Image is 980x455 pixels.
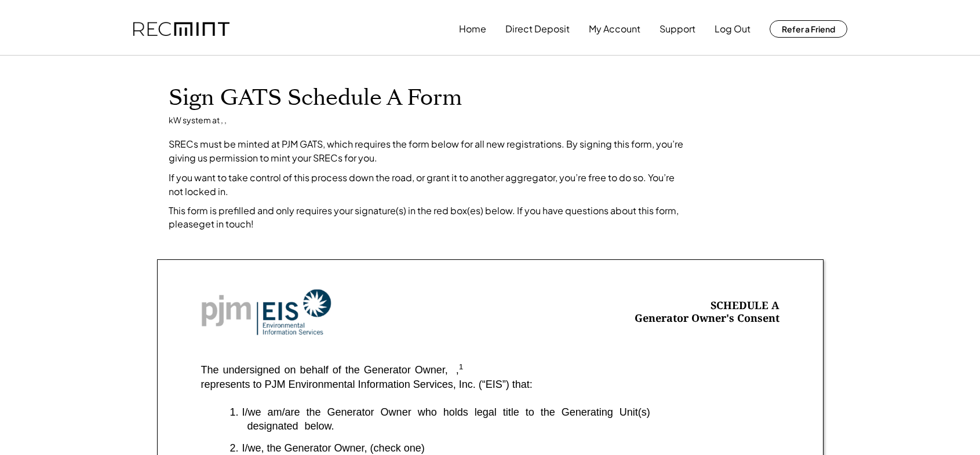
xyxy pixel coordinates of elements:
button: Direct Deposit [505,17,570,41]
button: Support [660,17,695,41]
div: kW system at , , [169,115,227,126]
div: 1. [230,406,239,419]
div: The undersigned on behalf of the Generator Owner, , [201,365,464,376]
button: Home [459,17,486,41]
button: Log Out [715,17,751,41]
sup: 1 [459,362,464,371]
button: My Account [589,17,640,41]
a: get in touch [199,218,251,230]
div: This form is prefilled and only requires your signature(s) in the red box(es) below. If you have ... [169,204,690,230]
div: SRECs must be minted at PJM GATS, which requires the form below for all new registrations. By sig... [169,137,690,165]
div: I/we am/are the Generator Owner who holds legal title to the Generating Unit(s) [242,406,779,419]
h1: Sign GATS Schedule A Form [169,85,812,112]
img: recmint-logotype%403x.png [133,22,229,36]
button: Refer a Friend [770,20,847,38]
div: 2. [230,442,239,455]
div: SCHEDULE A Generator Owner's Consent [635,299,779,325]
div: represents to PJM Environmental Information Services, Inc. (“EIS”) that: [201,378,533,391]
div: designated below. [230,420,779,433]
img: Screenshot%202023-10-20%20at%209.53.17%20AM.png [201,289,331,336]
div: If you want to take control of this process down the road, or grant it to another aggregator, you... [169,171,690,199]
div: I/we, the Generator Owner, (check one) [242,442,779,455]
